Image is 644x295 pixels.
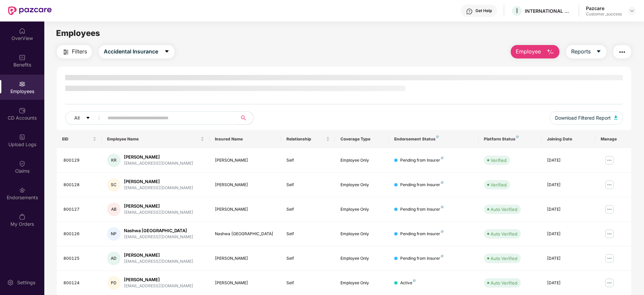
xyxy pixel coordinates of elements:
span: caret-down [86,116,90,121]
img: svg+xml;base64,PHN2ZyBpZD0iRW5kb3JzZW1lbnRzIiB4bWxucz0iaHR0cDovL3d3dy53My5vcmcvMjAwMC9zdmciIHdpZH... [19,187,26,194]
div: Employee Only [340,157,383,164]
div: Pazcare [586,5,622,11]
span: Accidental Insurance [104,47,158,56]
img: svg+xml;base64,PHN2ZyB4bWxucz0iaHR0cDovL3d3dy53My5vcmcvMjAwMC9zdmciIHdpZHRoPSI4IiBoZWlnaHQ9IjgiIH... [441,255,444,257]
button: Accidental Insurancecaret-down [99,45,175,58]
div: Auto Verified [491,280,517,286]
div: AB [107,203,121,216]
div: [PERSON_NAME] [215,157,276,164]
div: [EMAIL_ADDRESS][DOMAIN_NAME] [124,283,193,289]
div: [PERSON_NAME] [124,178,193,185]
div: [DATE] [547,182,590,188]
div: Verified [491,181,507,188]
div: [PERSON_NAME] [124,203,193,209]
th: Relationship [281,130,335,148]
div: Auto Verified [491,230,517,237]
img: svg+xml;base64,PHN2ZyBpZD0iTXlfT3JkZXJzIiBkYXRhLW5hbWU9Ik15IE9yZGVycyIgeG1sbnM9Imh0dHA6Ly93d3cudz... [19,213,26,220]
img: svg+xml;base64,PHN2ZyBpZD0iRHJvcGRvd24tMzJ4MzIiIHhtbG5zPSJodHRwOi8vd3d3LnczLm9yZy8yMDAwL3N2ZyIgd2... [629,8,635,13]
span: Employees [56,28,100,38]
img: manageButton [604,204,615,215]
div: [EMAIL_ADDRESS][DOMAIN_NAME] [124,258,193,265]
img: svg+xml;base64,PHN2ZyB4bWxucz0iaHR0cDovL3d3dy53My5vcmcvMjAwMC9zdmciIHhtbG5zOnhsaW5rPSJodHRwOi8vd3... [614,116,617,120]
div: [DATE] [547,206,590,213]
div: Employee Only [340,231,383,237]
div: AD [107,252,121,265]
span: caret-down [164,49,170,55]
img: svg+xml;base64,PHN2ZyBpZD0iQ2xhaW0iIHhtbG5zPSJodHRwOi8vd3d3LnczLm9yZy8yMDAwL3N2ZyIgd2lkdGg9IjIwIi... [19,160,26,167]
div: Pending from Insurer [400,157,444,164]
div: Pending from Insurer [400,206,444,213]
div: Self [286,280,329,286]
img: svg+xml;base64,PHN2ZyB4bWxucz0iaHR0cDovL3d3dy53My5vcmcvMjAwMC9zdmciIHdpZHRoPSI4IiBoZWlnaHQ9IjgiIH... [441,157,444,159]
th: Coverage Type [335,130,389,148]
span: EID [62,136,91,142]
img: manageButton [604,278,615,288]
div: Pending from Insurer [400,255,444,262]
div: [DATE] [547,255,590,262]
div: [PERSON_NAME] [124,154,193,160]
div: 800128 [63,182,96,188]
div: Self [286,182,329,188]
button: Allcaret-down [65,111,106,125]
img: svg+xml;base64,PHN2ZyBpZD0iVXBsb2FkX0xvZ3MiIGRhdGEtbmFtZT0iVXBsb2FkIExvZ3MiIHhtbG5zPSJodHRwOi8vd3... [19,134,26,140]
button: Reportscaret-down [566,45,606,58]
div: Platform Status [484,136,536,142]
button: Download Filtered Report [550,111,623,125]
div: [DATE] [547,231,590,237]
div: Self [286,255,329,262]
span: Download Filtered Report [555,114,611,122]
img: manageButton [604,155,615,166]
div: NP [107,227,121,241]
img: svg+xml;base64,PHN2ZyBpZD0iQmVuZWZpdHMiIHhtbG5zPSJodHRwOi8vd3d3LnczLm9yZy8yMDAwL3N2ZyIgd2lkdGg9Ij... [19,54,26,61]
div: SC [107,178,121,192]
div: Self [286,231,329,237]
img: svg+xml;base64,PHN2ZyB4bWxucz0iaHR0cDovL3d3dy53My5vcmcvMjAwMC9zdmciIHdpZHRoPSIyNCIgaGVpZ2h0PSIyNC... [618,48,626,56]
div: 800125 [63,255,96,262]
span: caret-down [596,49,601,55]
div: Nashwa [GEOGRAPHIC_DATA] [215,231,276,237]
div: Active [400,280,416,286]
div: Nashwa [GEOGRAPHIC_DATA] [124,227,193,234]
img: svg+xml;base64,PHN2ZyB4bWxucz0iaHR0cDovL3d3dy53My5vcmcvMjAwMC9zdmciIHdpZHRoPSI4IiBoZWlnaHQ9IjgiIH... [436,135,439,138]
div: 800124 [63,280,96,286]
span: search [237,115,250,121]
th: Joining Date [542,130,595,148]
div: INTERNATIONAL CENTRE FOR RESEARCH ON WOMAN [525,8,572,14]
div: Get Help [475,8,492,13]
button: search [237,111,254,125]
div: [DATE] [547,280,590,286]
span: All [74,114,80,122]
div: [PERSON_NAME] [215,206,276,213]
img: svg+xml;base64,PHN2ZyB4bWxucz0iaHR0cDovL3d3dy53My5vcmcvMjAwMC9zdmciIHdpZHRoPSI4IiBoZWlnaHQ9IjgiIH... [441,230,444,233]
div: Employee Only [340,255,383,262]
button: Filters [57,45,92,58]
div: Employee Only [340,182,383,188]
span: Relationship [286,136,324,142]
span: Employee [516,47,541,56]
img: svg+xml;base64,PHN2ZyBpZD0iQ0RfQWNjb3VudHMiIGRhdGEtbmFtZT0iQ0QgQWNjb3VudHMiIHhtbG5zPSJodHRwOi8vd3... [19,107,26,114]
div: Endorsement Status [394,136,473,142]
span: Employee Name [107,136,199,142]
div: Self [286,206,329,213]
div: Employee Only [340,206,383,213]
img: svg+xml;base64,PHN2ZyB4bWxucz0iaHR0cDovL3d3dy53My5vcmcvMjAwMC9zdmciIHdpZHRoPSI4IiBoZWlnaHQ9IjgiIH... [516,135,519,138]
img: svg+xml;base64,PHN2ZyBpZD0iU2V0dGluZy0yMHgyMCIgeG1sbnM9Imh0dHA6Ly93d3cudzMub3JnLzIwMDAvc3ZnIiB3aW... [7,279,14,286]
img: svg+xml;base64,PHN2ZyB4bWxucz0iaHR0cDovL3d3dy53My5vcmcvMjAwMC9zdmciIHdpZHRoPSIyNCIgaGVpZ2h0PSIyNC... [62,48,70,56]
div: Verified [491,157,507,164]
th: EID [57,130,102,148]
div: [EMAIL_ADDRESS][DOMAIN_NAME] [124,160,193,167]
img: svg+xml;base64,PHN2ZyB4bWxucz0iaHR0cDovL3d3dy53My5vcmcvMjAwMC9zdmciIHdpZHRoPSI4IiBoZWlnaHQ9IjgiIH... [441,181,444,184]
div: Settings [15,279,37,286]
th: Manage [595,130,631,148]
div: PD [107,276,121,290]
div: [PERSON_NAME] [215,280,276,286]
img: svg+xml;base64,PHN2ZyB4bWxucz0iaHR0cDovL3d3dy53My5vcmcvMjAwMC9zdmciIHdpZHRoPSI4IiBoZWlnaHQ9IjgiIH... [413,279,416,282]
div: Pending from Insurer [400,182,444,188]
img: svg+xml;base64,PHN2ZyBpZD0iSG9tZSIgeG1sbnM9Imh0dHA6Ly93d3cudzMub3JnLzIwMDAvc3ZnIiB3aWR0aD0iMjAiIG... [19,28,26,34]
div: 800127 [63,206,96,213]
div: Self [286,157,329,164]
div: [PERSON_NAME] [215,255,276,262]
img: manageButton [604,253,615,264]
div: [EMAIL_ADDRESS][DOMAIN_NAME] [124,234,193,240]
img: svg+xml;base64,PHN2ZyBpZD0iRW1wbG95ZWVzIiB4bWxucz0iaHR0cDovL3d3dy53My5vcmcvMjAwMC9zdmciIHdpZHRoPS... [19,81,26,87]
